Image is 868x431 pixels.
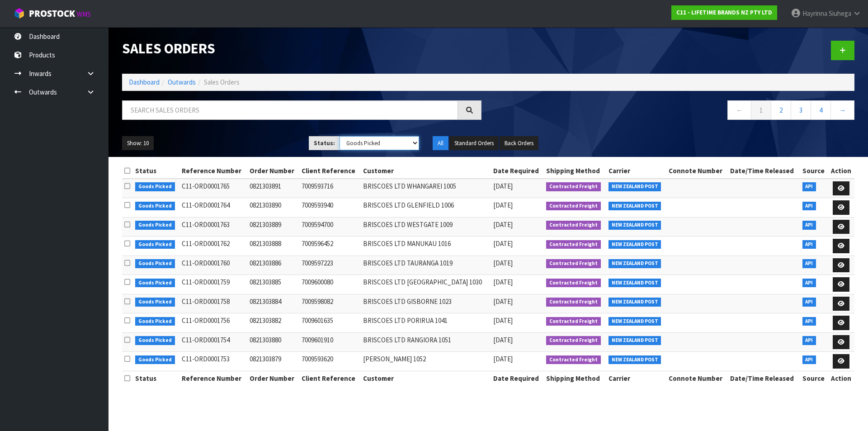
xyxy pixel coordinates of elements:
[361,164,491,178] th: Customer
[800,371,828,385] th: Source
[361,294,491,313] td: BRISCOES LTD GISBORNE 1023
[493,336,513,344] span: [DATE]
[247,294,299,313] td: 0821303884
[493,278,513,286] span: [DATE]
[609,182,661,191] span: NEW ZEALAND POST
[666,371,728,385] th: Connote Number
[133,164,179,178] th: Status
[247,313,299,333] td: 0821303882
[29,8,75,19] span: ProStock
[179,164,247,178] th: Reference Number
[179,237,247,256] td: C11-ORD0001762
[728,371,800,385] th: Date/Time Released
[449,136,499,151] button: Standard Orders
[609,221,661,230] span: NEW ZEALAND POST
[122,41,481,57] h1: Sales Orders
[666,164,728,178] th: Connote Number
[179,198,247,218] td: C11-ORD0001764
[491,371,544,385] th: Date Required
[179,313,247,333] td: C11-ORD0001756
[546,298,601,307] span: Contracted Freight
[299,179,361,198] td: 7009593716
[609,336,661,345] span: NEW ZEALAND POST
[546,182,601,191] span: Contracted Freight
[179,217,247,237] td: C11-ORD0001763
[299,237,361,256] td: 7009596452
[544,164,606,178] th: Shipping Method
[299,256,361,275] td: 7009597223
[493,201,513,209] span: [DATE]
[314,139,335,147] strong: Status:
[791,100,811,120] a: 3
[361,237,491,256] td: BRISCOES LTD MANUKAU 1016
[546,355,601,365] span: Contracted Freight
[493,182,513,190] span: [DATE]
[299,275,361,294] td: 7009600080
[179,371,247,385] th: Reference Number
[811,100,831,120] a: 4
[609,259,661,268] span: NEW ZEALAND POST
[135,336,175,345] span: Goods Picked
[609,202,661,211] span: NEW ZEALAND POST
[204,78,240,86] span: Sales Orders
[135,355,175,365] span: Goods Picked
[361,371,491,385] th: Customer
[361,313,491,333] td: BRISCOES LTD PORIRUA 1041
[606,164,666,178] th: Carrier
[771,100,791,120] a: 2
[247,237,299,256] td: 0821303888
[135,279,175,288] span: Goods Picked
[830,100,854,120] a: →
[122,136,154,151] button: Show: 10
[802,182,816,191] span: API
[802,355,816,365] span: API
[77,10,91,19] small: WMS
[546,202,601,211] span: Contracted Freight
[247,179,299,198] td: 0821303891
[493,259,513,267] span: [DATE]
[493,316,513,325] span: [DATE]
[299,332,361,352] td: 7009601910
[135,202,175,211] span: Goods Picked
[361,332,491,352] td: BRISCOES LTD RANGIORA 1051
[544,371,606,385] th: Shipping Method
[493,239,513,248] span: [DATE]
[802,240,816,249] span: API
[606,371,666,385] th: Carrier
[299,198,361,218] td: 7009593940
[802,202,816,211] span: API
[299,164,361,178] th: Client Reference
[135,182,175,191] span: Goods Picked
[491,164,544,178] th: Date Required
[802,336,816,345] span: API
[493,220,513,229] span: [DATE]
[179,256,247,275] td: C11-ORD0001760
[433,136,448,151] button: All
[133,371,179,385] th: Status
[247,198,299,218] td: 0821303890
[247,332,299,352] td: 0821303880
[299,313,361,333] td: 7009601635
[609,355,661,365] span: NEW ZEALAND POST
[802,9,827,18] span: Hayrinna
[247,275,299,294] td: 0821303885
[135,317,175,326] span: Goods Picked
[802,317,816,326] span: API
[135,221,175,230] span: Goods Picked
[14,8,25,19] img: cube-alt.png
[493,355,513,363] span: [DATE]
[546,259,601,268] span: Contracted Freight
[828,371,854,385] th: Action
[800,164,828,178] th: Source
[802,259,816,268] span: API
[247,371,299,385] th: Order Number
[135,259,175,268] span: Goods Picked
[247,164,299,178] th: Order Number
[179,179,247,198] td: C11-ORD0001765
[609,298,661,307] span: NEW ZEALAND POST
[361,179,491,198] td: BRISCOES LTD WHANGAREI 1005
[179,294,247,313] td: C11-ORD0001758
[500,136,538,151] button: Back Orders
[135,298,175,307] span: Goods Picked
[802,221,816,230] span: API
